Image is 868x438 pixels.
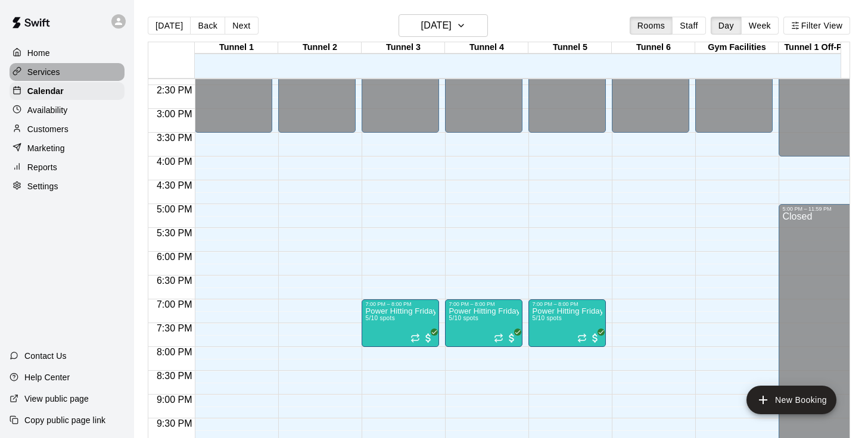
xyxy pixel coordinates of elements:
[362,42,445,54] div: Tunnel 3
[24,350,67,362] p: Contact Us
[589,332,601,344] span: All customers have paid
[10,139,125,157] a: Marketing
[195,42,278,54] div: Tunnel 1
[445,299,522,347] div: 7:00 PM – 8:00 PM: Power Hitting Fridays! (drop-in)
[24,371,70,383] p: Help Center
[154,204,195,214] span: 5:00 PM
[577,333,587,343] span: Recurring event
[695,42,779,54] div: Gym Facilities
[27,142,65,154] p: Marketing
[27,66,60,78] p: Services
[506,332,518,344] span: All customers have paid
[399,14,488,37] button: [DATE]
[782,206,853,212] div: 5:00 PM – 11:59 PM
[154,418,195,428] span: 9:30 PM
[528,42,612,54] div: Tunnel 5
[225,17,258,35] button: Next
[154,395,195,405] span: 9:00 PM
[10,101,125,119] a: Availability
[365,301,435,307] div: 7:00 PM – 8:00 PM
[532,315,561,321] span: 5/10 spots filled
[449,301,519,307] div: 7:00 PM – 8:00 PM
[27,180,58,192] p: Settings
[148,17,191,35] button: [DATE]
[10,158,125,176] a: Reports
[630,17,673,35] button: Rooms
[154,252,195,262] span: 6:00 PM
[154,109,195,119] span: 3:00 PM
[154,276,195,286] span: 6:30 PM
[10,177,125,195] a: Settings
[27,85,64,97] p: Calendar
[779,42,862,54] div: Tunnel 1 Off-Peak
[24,393,89,405] p: View public page
[10,82,125,100] a: Calendar
[27,47,50,59] p: Home
[10,63,125,81] a: Services
[532,301,602,307] div: 7:00 PM – 8:00 PM
[711,17,742,35] button: Day
[783,17,850,35] button: Filter View
[421,17,452,34] h6: [DATE]
[27,161,57,173] p: Reports
[154,323,195,333] span: 7:30 PM
[154,347,195,357] span: 8:00 PM
[612,42,695,54] div: Tunnel 6
[445,42,528,54] div: Tunnel 4
[10,44,125,62] a: Home
[672,17,706,35] button: Staff
[10,120,125,138] a: Customers
[154,180,195,190] span: 4:30 PM
[528,299,606,347] div: 7:00 PM – 8:00 PM: Power Hitting Fridays! (drop-in)
[410,333,420,343] span: Recurring event
[154,371,195,381] span: 8:30 PM
[27,123,69,135] p: Customers
[190,17,225,35] button: Back
[362,299,439,347] div: 7:00 PM – 8:00 PM: Power Hitting Fridays! (drop-in)
[154,299,195,309] span: 7:00 PM
[494,333,503,343] span: Recurring event
[422,332,434,344] span: All customers have paid
[154,85,195,95] span: 2:30 PM
[746,386,836,414] button: add
[154,157,195,167] span: 4:00 PM
[278,42,362,54] div: Tunnel 2
[449,315,478,321] span: 5/10 spots filled
[741,17,779,35] button: Week
[154,133,195,143] span: 3:30 PM
[27,104,68,116] p: Availability
[154,228,195,238] span: 5:30 PM
[24,414,105,426] p: Copy public page link
[365,315,394,321] span: 5/10 spots filled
